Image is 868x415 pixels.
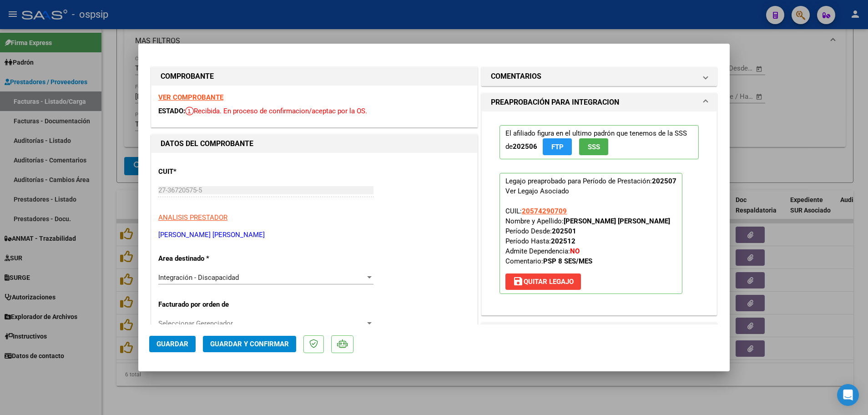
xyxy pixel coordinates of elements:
[513,142,537,151] strong: 202506
[482,67,717,86] mat-expansion-panel-header: COMENTARIOS
[505,207,670,265] span: CUIL: Nombre y Apellido: Período Desde: Período Hasta: Admite Dependencia:
[158,107,185,115] span: ESTADO:
[500,173,682,294] p: Legajo preaprobado para Período de Prestación:
[543,257,592,265] strong: PSP 8 SES/MES
[161,139,253,148] strong: DATOS DEL COMPROBANTE
[543,138,572,155] button: FTP
[149,336,196,352] button: Guardar
[482,93,717,111] mat-expansion-panel-header: PREAPROBACIÓN PARA INTEGRACION
[158,273,239,282] span: Integración - Discapacidad
[837,384,859,406] div: Open Intercom Messenger
[491,97,619,108] h1: PREAPROBACIÓN PARA INTEGRACION
[482,111,717,315] div: PREAPROBACIÓN PARA INTEGRACION
[522,207,567,215] span: 20574290709
[482,323,717,341] mat-expansion-panel-header: DOCUMENTACIÓN RESPALDATORIA
[158,213,227,222] span: ANALISIS PRESTADOR
[203,336,296,352] button: Guardar y Confirmar
[652,177,676,185] strong: 202507
[513,276,524,287] mat-icon: save
[156,340,188,348] span: Guardar
[505,273,581,290] button: Quitar Legajo
[570,247,580,255] strong: NO
[161,72,214,81] strong: COMPROBANTE
[551,237,575,245] strong: 202512
[185,107,367,115] span: Recibida. En proceso de confirmacion/aceptac por la OS.
[588,143,600,151] span: SSS
[579,138,608,155] button: SSS
[158,93,223,101] a: VER COMPROBANTE
[500,125,699,159] p: El afiliado figura en el ultimo padrón que tenemos de la SSS de
[551,143,564,151] span: FTP
[513,278,574,286] span: Quitar Legajo
[158,167,252,177] p: CUIT
[552,227,576,235] strong: 202501
[158,230,470,240] p: [PERSON_NAME] [PERSON_NAME]
[210,340,289,348] span: Guardar y Confirmar
[491,71,541,82] h1: COMENTARIOS
[158,299,252,310] p: Facturado por orden de
[505,186,569,196] div: Ver Legajo Asociado
[158,253,252,264] p: Area destinado *
[505,257,592,265] span: Comentario:
[158,319,365,328] span: Seleccionar Gerenciador
[564,217,670,225] strong: [PERSON_NAME] [PERSON_NAME]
